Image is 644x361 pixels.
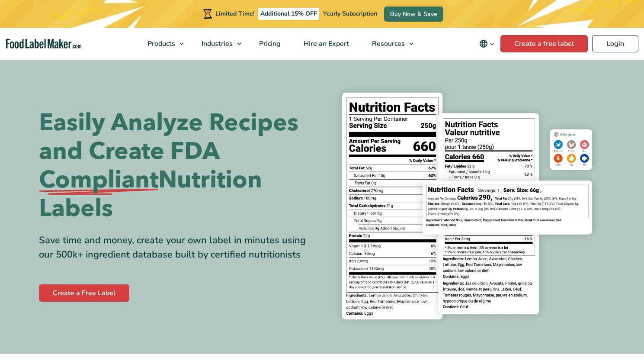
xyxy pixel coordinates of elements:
[39,109,316,223] h1: Easily Analyze Recipes and Create FDA Nutrition Labels
[215,10,254,18] span: Limited Time!
[199,39,234,48] span: Industries
[592,35,638,52] a: Login
[473,35,500,52] button: Change language
[39,284,129,302] a: Create a Free Label
[39,166,158,194] span: Compliant
[323,10,377,18] span: Yearly Subscription
[256,39,282,48] span: Pricing
[248,28,290,60] a: Pricing
[190,28,246,60] a: Industries
[361,28,418,60] a: Resources
[6,39,81,49] a: Food Label Maker homepage
[369,39,406,48] span: Resources
[301,39,350,48] span: Hire an Expert
[292,28,359,60] a: Hire an Expert
[136,28,188,60] a: Products
[384,6,443,22] a: Buy Now & Save
[500,35,588,52] a: Create a free label
[39,233,316,262] div: Save time and money, create your own label in minutes using our 500k+ ingredient database built b...
[145,39,176,48] span: Products
[258,8,319,20] span: Additional 15% OFF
